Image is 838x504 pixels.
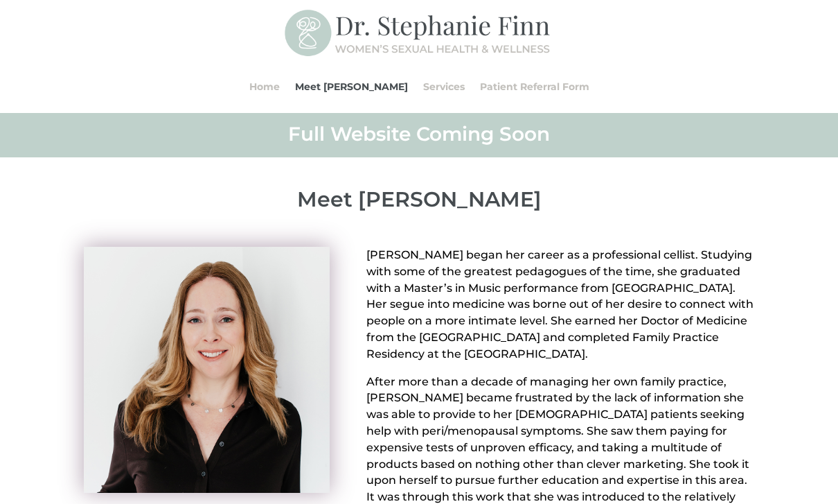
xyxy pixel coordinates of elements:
p: Meet [PERSON_NAME] [84,187,754,212]
a: Services [423,60,465,113]
a: Patient Referral Form [480,60,589,113]
img: Stephanie Finn Headshot 02 [84,247,330,493]
a: Home [249,60,280,113]
h2: Full Website Coming Soon [84,121,754,153]
p: [PERSON_NAME] began her career as a professional cellist. Studying with some of the greatest peda... [366,247,754,374]
a: Meet [PERSON_NAME] [295,60,408,113]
